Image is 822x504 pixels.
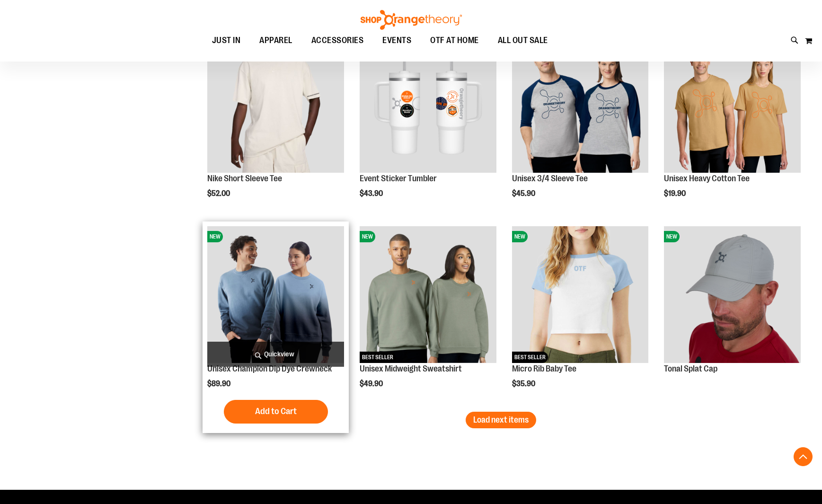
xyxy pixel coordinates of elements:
span: NEW [664,231,680,242]
a: Unisex Heavy Cotton TeeNEW [664,36,801,174]
a: Unisex Midweight Sweatshirt [360,364,462,373]
div: product [203,31,349,222]
span: $45.90 [512,189,537,198]
button: Load next items [466,412,536,428]
span: ACCESSORIES [311,30,364,51]
span: BEST SELLER [360,352,396,363]
img: Product image for Grey Tonal Splat Cap [664,226,801,363]
div: product [203,221,349,433]
span: $35.90 [512,380,537,388]
span: NEW [512,231,528,242]
span: APPAREL [259,30,292,51]
span: OTF AT HOME [430,30,479,51]
div: product [507,31,654,222]
a: Tonal Splat Cap [664,364,717,373]
span: $89.90 [207,380,232,388]
img: Unisex Champion Dip Dye Crewneck [207,226,344,363]
a: Unisex Champion Dip Dye CrewneckNEW [207,226,344,364]
span: ALL OUT SALE [498,30,548,51]
a: Nike Short Sleeve TeeNEW [207,36,344,174]
a: Unisex 3/4 Sleeve Tee [512,174,588,183]
span: $43.90 [360,189,384,198]
a: Unisex Midweight SweatshirtNEWBEST SELLER [360,226,496,364]
a: Event Sticker Tumbler [360,174,437,183]
a: Unisex Champion Dip Dye Crewneck [207,364,332,373]
img: OTF 40 oz. Sticker Tumbler [360,36,496,173]
a: Quickview [207,342,344,367]
span: NEW [207,231,223,242]
a: Unisex Heavy Cotton Tee [664,174,750,183]
span: Add to Cart [255,406,297,416]
a: Product image for Grey Tonal Splat CapNEW [664,226,801,364]
div: product [355,221,501,412]
a: Unisex 3/4 Sleeve TeeNEW [512,36,649,174]
img: Nike Short Sleeve Tee [207,36,344,173]
div: product [507,221,654,412]
button: Add to Cart [224,400,328,424]
span: JUST IN [212,30,241,51]
img: Unisex Heavy Cotton Tee [664,36,801,173]
span: $52.00 [207,189,231,198]
img: Unisex 3/4 Sleeve Tee [512,36,649,173]
span: $19.90 [664,189,687,198]
div: product [659,31,805,222]
span: EVENTS [382,30,411,51]
a: Nike Short Sleeve Tee [207,174,282,183]
img: Shop Orangetheory [359,10,463,30]
span: NEW [360,231,375,242]
div: product [659,221,805,389]
a: Micro Rib Baby TeeNEWBEST SELLER [512,226,649,364]
span: Load next items [473,415,529,424]
a: Micro Rib Baby Tee [512,364,576,373]
button: Back To Top [794,447,813,466]
span: $49.90 [360,380,384,388]
a: OTF 40 oz. Sticker TumblerNEW [360,36,496,174]
div: product [355,31,501,222]
img: Unisex Midweight Sweatshirt [360,226,496,363]
span: BEST SELLER [512,352,548,363]
img: Micro Rib Baby Tee [512,226,649,363]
